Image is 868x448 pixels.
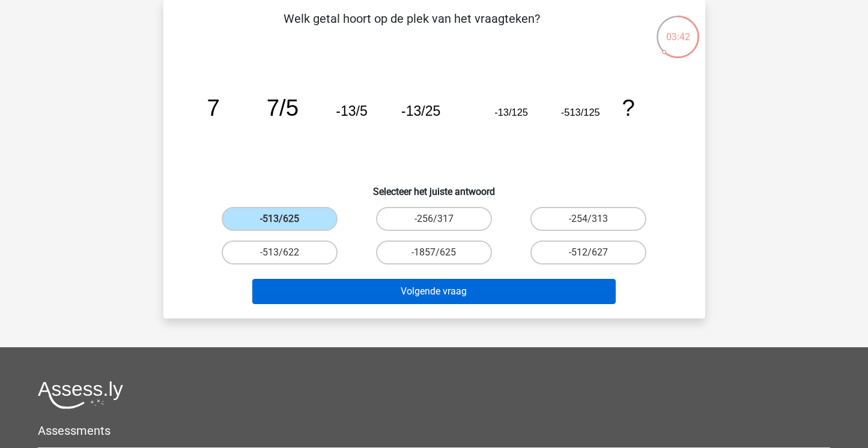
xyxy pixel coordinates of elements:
label: -513/622 [222,240,338,264]
h5: Assessments [38,423,830,438]
img: Assessly logo [38,381,123,409]
label: -254/313 [530,207,646,231]
button: Volgende vraag [252,279,616,304]
div: 03:42 [655,14,700,44]
label: -1857/625 [376,240,492,264]
tspan: ? [622,95,634,121]
tspan: -13/125 [494,107,528,118]
label: -513/625 [222,207,338,231]
tspan: 7/5 [266,95,298,121]
label: -512/627 [530,240,646,264]
tspan: -513/125 [560,107,599,118]
label: -256/317 [376,207,492,231]
tspan: -13/5 [336,103,367,119]
p: Welk getal hoort op de plek van het vraagteken? [183,10,641,46]
h6: Selecteer het juiste antwoord [183,176,686,197]
tspan: -13/25 [401,103,440,119]
tspan: 7 [207,95,219,121]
